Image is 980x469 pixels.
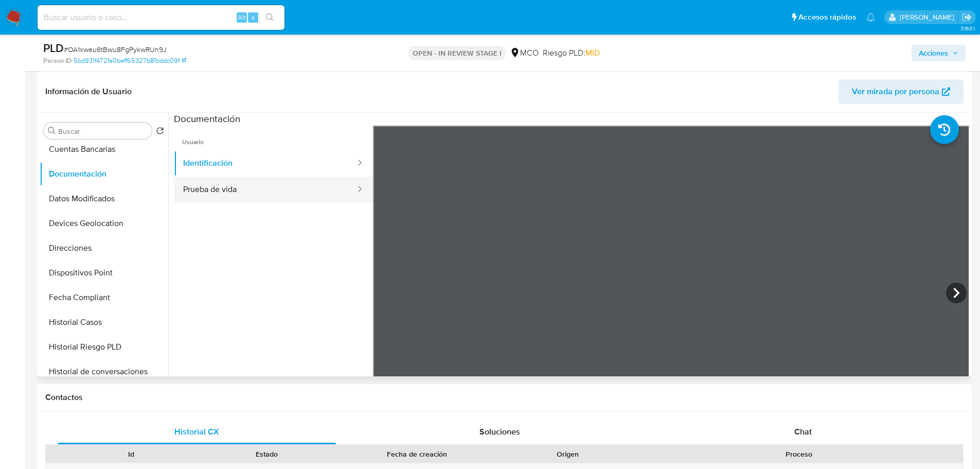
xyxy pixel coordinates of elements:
[40,260,168,285] button: Dispositivos Point
[40,310,168,335] button: Historial Casos
[40,162,168,186] button: Documentación
[342,449,493,459] div: Fecha de creación
[40,285,168,310] button: Fecha Compliant
[912,45,966,61] button: Acciones
[45,86,132,97] h1: Información de Usuario
[43,40,64,56] b: PLD
[48,127,56,135] button: Buscar
[40,236,168,260] button: Direcciones
[71,449,192,459] div: Id
[45,392,964,403] h1: Contactos
[259,10,280,25] button: search-icon
[64,44,167,55] span: # OA1xweu6tBwu8FgPykwRUn9J
[507,449,628,459] div: Origen
[852,79,939,104] span: Ver mirada por persona
[866,13,875,22] a: Notificaciones
[900,12,958,22] p: felipe.cayon@mercadolibre.com
[510,47,539,59] div: MCO
[40,186,168,211] button: Datos Modificados
[40,211,168,236] button: Devices Geolocation
[960,24,975,32] span: 3.160.1
[479,426,520,438] span: Soluciones
[40,137,168,162] button: Cuentas Bancarias
[798,12,856,23] span: Accesos rápidos
[238,12,246,22] span: Alt
[643,449,956,459] div: Proceso
[961,12,972,23] a: Salir
[206,449,327,459] div: Estado
[58,127,148,136] input: Buscar
[38,11,284,24] input: Buscar usuario o caso...
[43,56,72,65] b: Person ID
[40,335,168,359] button: Historial Riesgo PLD
[156,127,164,138] button: Volver al orden por defecto
[40,359,168,384] button: Historial de conversaciones
[585,47,600,59] span: MID
[919,45,948,61] span: Acciones
[794,426,812,438] span: Chat
[174,426,219,438] span: Historial CX
[408,46,506,60] p: OPEN - IN REVIEW STAGE I
[74,56,186,65] a: 5bd931f472fa0beff65327b81bddc09f
[839,79,964,104] button: Ver mirada por persona
[543,47,600,59] span: Riesgo PLD:
[252,12,255,22] span: s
